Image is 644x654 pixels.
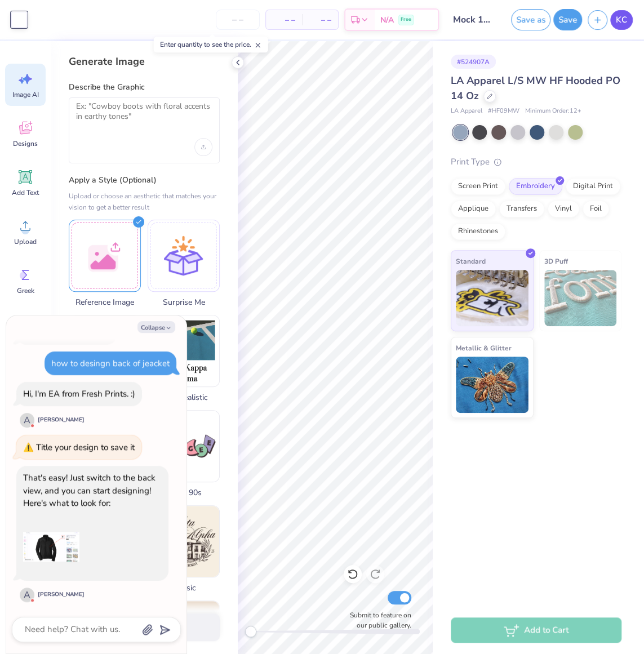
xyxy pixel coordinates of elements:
[38,590,85,599] div: [PERSON_NAME]
[583,201,609,217] div: Foil
[451,178,505,195] div: Screen Print
[23,519,79,575] img: img_hltaf9d7j4_917ce99a839dfc0896de31d85f8f7741e5d5b663384c4438e3b034e133f9a9f4.png
[401,16,411,24] span: Free
[154,37,268,52] div: Enter quantity to see the price.
[17,286,34,295] span: Greek
[344,610,411,630] label: Submit to feature on our public gallery.
[273,14,295,26] span: – –
[148,296,220,308] span: Surprise Me
[451,74,620,103] span: LA Apparel L/S MW HF Hooded PO 14 Oz
[451,155,621,168] div: Print Type
[488,106,519,116] span: # HF09MW
[509,178,562,195] div: Embroidery
[14,237,37,246] span: Upload
[23,388,135,399] div: Hi, I'm EA from Fresh Prints. :)
[36,442,135,453] div: Title your design to save it
[544,270,617,326] img: 3D Puff
[451,201,496,217] div: Applique
[451,106,482,116] span: LA Apparel
[69,175,220,186] label: Apply a Style (Optional)
[12,188,39,197] span: Add Text
[456,357,528,413] img: Metallic & Glitter
[69,296,141,308] span: Reference Image
[544,255,568,267] span: 3D Puff
[137,321,175,333] button: Collapse
[451,223,505,240] div: Rhinestones
[23,472,156,509] div: That's easy! Just switch to the back view, and you can start designing! Here's what to look for:
[13,139,38,148] span: Designs
[12,90,39,99] span: Image AI
[20,588,34,602] div: A
[216,10,260,30] input: – –
[451,55,496,69] div: # 524907A
[38,416,85,424] div: [PERSON_NAME]
[69,82,220,93] label: Describe the Graphic
[610,10,633,30] a: KC
[553,9,582,30] button: Save
[445,8,500,31] input: Untitled Design
[69,190,220,213] div: Upload or choose an aesthetic that matches your vision to get a better result
[69,55,220,68] div: Generate Image
[194,138,212,156] div: Upload image
[548,201,579,217] div: Vinyl
[525,106,581,116] span: Minimum Order: 12 +
[456,342,512,354] span: Metallic & Glitter
[566,178,620,195] div: Digital Print
[456,255,486,267] span: Standard
[51,358,170,369] div: how to desingn back of jeacket
[245,626,256,637] div: Accessibility label
[499,201,544,217] div: Transfers
[309,14,331,26] span: – –
[20,413,34,428] div: A
[380,14,394,26] span: N/A
[511,9,550,30] button: Save as
[456,270,528,326] img: Standard
[616,14,627,26] span: KC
